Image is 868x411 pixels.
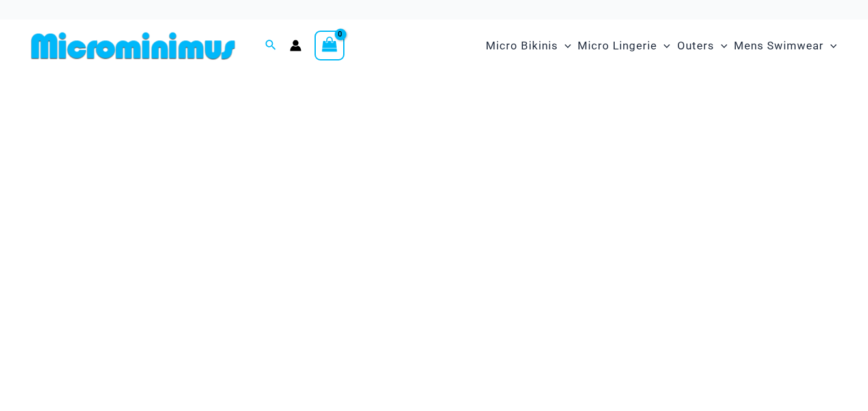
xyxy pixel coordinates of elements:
[674,26,731,66] a: OutersMenu ToggleMenu Toggle
[26,31,240,60] img: MM SHOP LOGO FLAT
[483,26,574,66] a: Micro BikinisMenu ToggleMenu Toggle
[734,29,824,62] span: Mens Swimwear
[265,38,277,54] a: Search icon link
[558,29,571,62] span: Menu Toggle
[290,40,301,51] a: Account icon link
[731,26,840,66] a: Mens SwimwearMenu ToggleMenu Toggle
[481,24,842,68] nav: Site Navigation
[657,29,670,62] span: Menu Toggle
[824,29,837,62] span: Menu Toggle
[574,26,673,66] a: Micro LingerieMenu ToggleMenu Toggle
[677,29,714,62] span: Outers
[578,29,657,62] span: Micro Lingerie
[714,29,727,62] span: Menu Toggle
[315,31,344,60] a: View Shopping Cart, empty
[486,29,558,62] span: Micro Bikinis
